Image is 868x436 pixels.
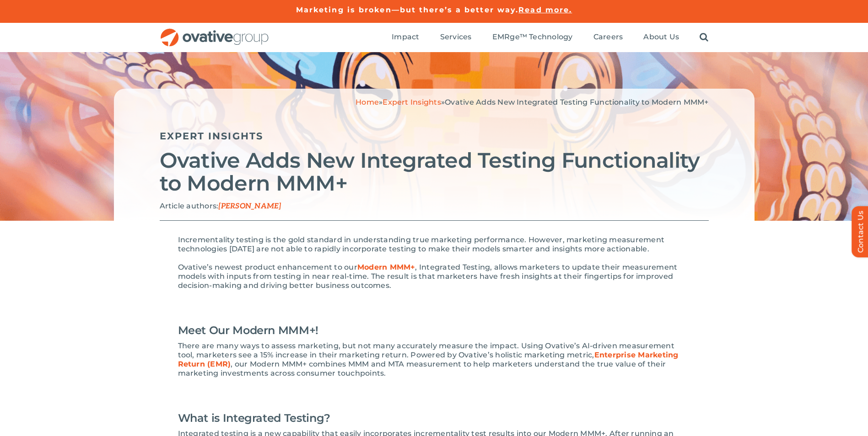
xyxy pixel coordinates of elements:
a: Careers [593,32,623,43]
a: Read more. [518,5,572,14]
a: About Us [643,32,679,43]
a: Services [440,32,472,43]
h2: Meet Our Modern MMM+! [178,319,690,341]
a: Expert Insights [383,98,441,106]
span: Careers [593,32,623,42]
p: Article authors: [160,202,709,211]
a: Marketing is broken—but there’s a better way. [296,5,519,14]
span: There are many ways to assess marketing, but not many accurately measure the impact. Using Ovativ... [178,341,679,378]
p: Ovative’s newest product enhancement to our , Integrated Testing, allows marketers to update thei... [178,263,690,290]
a: Enterprise Marketing Return (EMR) [178,351,679,368]
a: Modern MMM+ [357,263,415,271]
span: » » [356,98,708,106]
span: Ovative Adds New Integrated Testing Functionality to Modern MMM+ [445,98,708,106]
a: EMRge™ Technology [492,32,573,43]
h2: What is Integrated Testing? [178,407,690,429]
span: Impact [392,32,419,42]
a: OG_Full_horizontal_RGB [160,27,270,36]
span: [PERSON_NAME] [218,202,281,211]
p: Incrementality testing is the gold standard in understanding true marketing performance. However,... [178,235,690,254]
a: Home [356,98,379,106]
span: About Us [643,32,679,42]
span: Services [440,32,472,42]
a: Search [700,32,708,43]
a: Expert Insights [160,130,264,142]
a: Impact [392,32,419,43]
span: EMRge™ Technology [492,32,573,42]
nav: Menu [392,23,708,52]
h2: Ovative Adds New Integrated Testing Functionality to Modern MMM+ [160,149,709,195]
